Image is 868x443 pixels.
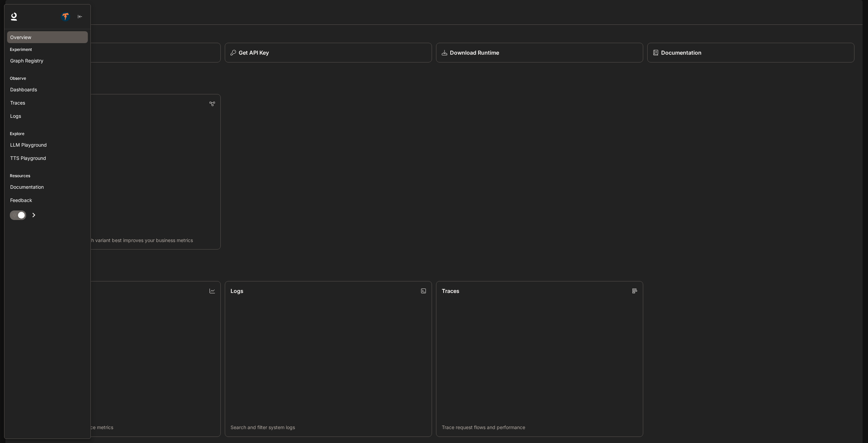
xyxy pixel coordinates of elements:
[14,33,854,40] h2: Shortcuts
[10,112,21,119] span: Logs
[231,424,426,431] p: Search and filter system logs
[450,49,499,57] p: Download Runtime
[442,424,637,431] p: Trace request flows and performance
[4,75,91,81] p: Observe
[231,287,243,295] p: Logs
[4,173,91,179] p: Resources
[10,86,37,93] span: Dashboards
[26,208,41,222] button: Open drawer
[10,34,31,41] span: Overview
[647,43,854,62] a: Documentation
[7,97,88,109] a: Traces
[19,237,215,244] p: Run A/B tests and discover which variant best improves your business metrics
[10,141,47,148] span: LLM Playground
[4,131,91,137] p: Explore
[10,99,25,106] span: Traces
[7,181,88,193] a: Documentation
[225,43,432,62] button: Get API Key
[7,110,88,122] a: Logs
[436,281,643,437] a: TracesTrace request flows and performance
[7,31,88,43] a: Overview
[19,424,215,431] p: View and analyze your workspace metrics
[10,197,32,204] span: Feedback
[4,47,91,53] p: Experiment
[10,57,43,64] span: Graph Registry
[10,154,46,162] span: TTS Playground
[14,271,854,278] h2: Observe
[61,12,70,21] img: User avatar
[18,211,25,219] span: Dark mode toggle
[239,49,269,57] p: Get API Key
[59,10,72,23] button: User avatar
[442,287,459,295] p: Traces
[14,84,854,91] h2: Experiment
[225,281,432,437] a: LogsSearch and filter system logs
[661,49,702,57] p: Documentation
[7,55,88,67] a: Graph Registry
[7,152,88,164] a: TTS Playground
[14,281,221,437] a: DashboardsView and analyze your workspace metrics
[7,139,88,151] a: LLM Playground
[10,183,44,190] span: Documentation
[7,84,88,95] a: Dashboards
[436,43,643,62] a: Download Runtime
[14,94,221,250] a: Graph RegistryRun A/B tests and discover which variant best improves your business metrics
[14,43,221,62] a: View Traces
[7,194,88,206] a: Feedback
